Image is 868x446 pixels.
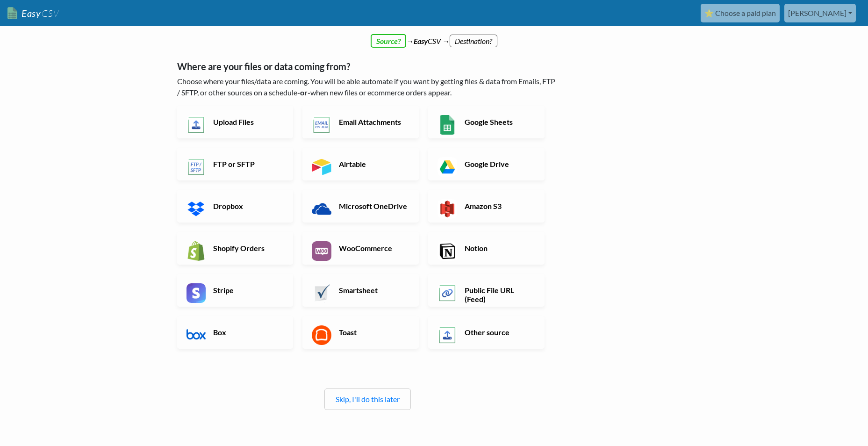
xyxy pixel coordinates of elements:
img: Microsoft OneDrive App & API [312,199,331,219]
h6: Amazon S3 [462,201,536,210]
a: Other source [428,316,545,349]
h6: WooCommerce [337,244,410,252]
a: [PERSON_NAME] [784,4,856,22]
a: Airtable [302,148,419,180]
h6: Smartsheet [337,286,410,295]
a: Shopify Orders [177,232,294,265]
a: FTP or SFTP [177,148,294,180]
a: Toast [302,316,419,349]
h6: Airtable [337,159,410,168]
h6: FTP or SFTP [211,159,284,168]
a: Microsoft OneDrive [302,190,419,223]
h6: Email Attachments [337,117,410,126]
h6: Dropbox [211,201,284,210]
h6: Other source [462,328,536,337]
img: FTP or SFTP App & API [187,157,206,177]
img: Other Source App & API [438,325,457,345]
a: Google Drive [428,148,545,180]
a: Smartsheet [302,274,419,307]
a: ⭐ Choose a paid plan [701,4,780,22]
a: Box [177,316,294,349]
p: Choose where your files/data are coming. You will be able automate if you want by getting files &... [177,76,558,98]
h6: Public File URL (Feed) [462,286,536,303]
a: WooCommerce [302,232,419,265]
a: Notion [428,232,545,265]
a: Email Attachments [302,106,419,138]
img: WooCommerce App & API [312,241,331,261]
img: Amazon S3 App & API [438,199,457,219]
h6: Upload Files [211,117,284,126]
h6: Google Sheets [462,117,536,126]
a: Dropbox [177,190,294,223]
span: CSV [41,7,59,19]
h6: Stripe [211,286,284,295]
a: Stripe [177,274,294,307]
img: Airtable App & API [312,157,331,177]
a: Amazon S3 [428,190,545,223]
h6: Microsoft OneDrive [337,201,410,210]
h6: Box [211,328,284,337]
a: Google Sheets [428,106,545,138]
img: Smartsheet App & API [312,283,331,303]
a: Public File URL (Feed) [428,274,545,307]
a: Skip, I'll do this later [336,395,400,403]
img: Email New CSV or XLSX File App & API [312,115,331,135]
img: Dropbox App & API [187,199,206,219]
img: Notion App & API [438,241,457,261]
h6: Toast [337,328,410,337]
img: Upload Files App & API [187,115,206,135]
a: EasyCSV [7,4,59,23]
b: -or- [297,88,310,97]
h5: Where are your files or data coming from? [177,61,558,72]
img: Box App & API [187,325,206,345]
h6: Shopify Orders [211,244,284,252]
a: Upload Files [177,106,294,138]
img: Shopify App & API [187,241,206,261]
h6: Google Drive [462,159,536,168]
img: Toast App & API [312,325,331,345]
img: Google Drive App & API [438,157,457,177]
img: Google Sheets App & API [438,115,457,135]
h6: Notion [462,244,536,252]
img: Stripe App & API [187,283,206,303]
div: → CSV → [168,26,701,47]
img: Public File URL App & API [438,283,457,303]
